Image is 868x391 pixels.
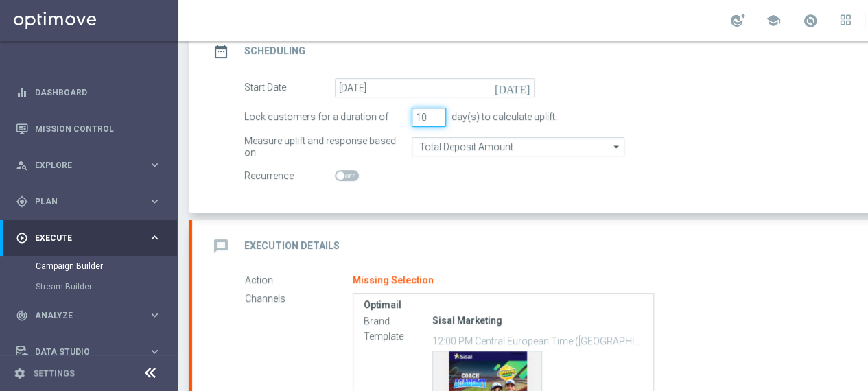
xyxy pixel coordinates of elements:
i: gps_fixed [16,195,28,208]
a: Dashboard [35,74,161,110]
div: Measure uplift and response based on [244,137,405,156]
i: message [209,234,233,259]
button: Data Studio keyboard_arrow_right [15,346,162,357]
div: Execute [16,232,148,244]
label: Action [245,274,353,287]
i: keyboard_arrow_right [148,231,161,244]
button: equalizer Dashboard [15,87,162,98]
div: day(s) to calculate uplift. [446,111,557,123]
div: Sisal Marketing [432,313,643,327]
div: Data Studio [16,346,148,358]
div: Stream Builder [36,276,177,297]
h2: Scheduling [244,45,305,58]
span: Execute [35,234,148,242]
label: Channels [245,293,353,305]
a: Settings [33,369,75,377]
i: keyboard_arrow_right [148,309,161,322]
i: keyboard_arrow_right [148,195,161,208]
div: Campaign Builder [36,256,177,276]
div: Lock customers for a duration of [244,108,405,127]
a: Mission Control [35,110,161,147]
span: school [766,13,781,28]
button: gps_fixed Plan keyboard_arrow_right [15,196,162,207]
div: Dashboard [16,74,161,110]
div: Plan [16,195,148,208]
label: Template [364,330,432,342]
i: equalizer [16,86,28,99]
label: Optimail [364,299,643,311]
div: Start Date [244,78,335,97]
i: settings [14,367,26,379]
div: Recurrence [244,167,335,186]
a: Stream Builder [36,281,143,292]
label: Brand [364,315,432,327]
i: keyboard_arrow_right [148,158,161,171]
input: Total Deposit Amount [412,137,624,156]
span: Explore [35,161,148,169]
i: track_changes [16,309,28,322]
a: Campaign Builder [36,261,143,272]
div: Analyze [16,309,148,322]
div: Missing Selection [353,274,434,287]
i: arrow_drop_down [610,138,624,156]
span: Data Studio [35,348,148,356]
i: date_range [209,39,233,64]
button: track_changes Analyze keyboard_arrow_right [15,310,162,321]
button: person_search Explore keyboard_arrow_right [15,160,162,171]
button: play_circle_outline Execute keyboard_arrow_right [15,233,162,244]
i: play_circle_outline [16,232,28,244]
h2: Execution Details [244,239,340,252]
span: Plan [35,198,148,206]
i: keyboard_arrow_right [148,345,161,358]
div: Explore [16,159,148,171]
p: 12:00 PM Central European Time (Berlin) (UTC +02:00) [432,333,643,347]
span: Analyze [35,311,148,320]
i: [DATE] [495,78,535,93]
button: Mission Control [15,123,162,134]
div: Mission Control [16,110,161,147]
i: person_search [16,159,28,171]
